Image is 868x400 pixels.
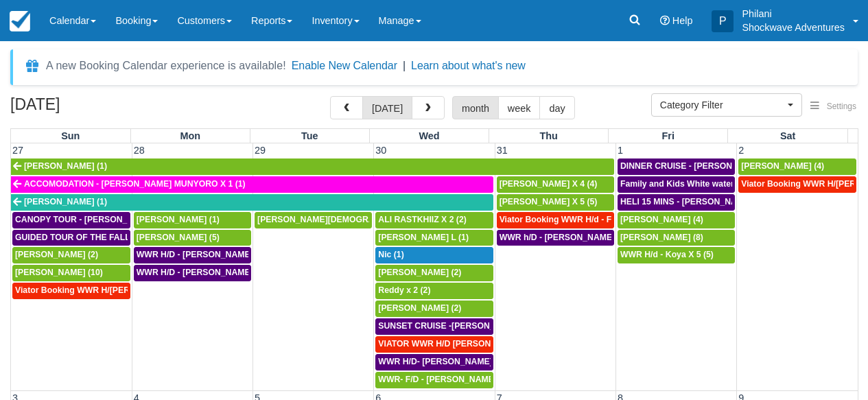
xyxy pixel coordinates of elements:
[375,354,493,370] a: WWR H/D- [PERSON_NAME] X2 (2)
[500,215,685,224] span: Viator Booking WWR H/d - Froger Julien X1 (1)
[378,357,517,366] span: WWR H/D- [PERSON_NAME] X2 (2)
[498,96,541,119] button: week
[737,145,745,156] span: 2
[539,130,557,141] span: Thu
[15,268,103,277] span: [PERSON_NAME] (10)
[15,233,241,242] span: GUIDED TOUR OF THE FALLS - [PERSON_NAME] X 5 (5)
[134,230,251,246] a: [PERSON_NAME] (5)
[375,372,493,388] a: WWR- F/D - [PERSON_NAME] X1 (1)
[827,102,856,111] span: Settings
[46,58,286,74] div: A new Booking Calendar experience is available!
[742,21,845,34] p: Shockwave Adventures
[618,247,735,263] a: WWR H/d - Koya X 5 (5)
[539,96,574,119] button: day
[134,247,251,263] a: WWR H/D - [PERSON_NAME] X1 (1)
[620,161,790,171] span: DINNER CRUISE - [PERSON_NAME] X4 (4)
[378,268,461,277] span: [PERSON_NAME] (2)
[10,96,184,121] h2: [DATE]
[378,250,403,259] span: Nic (1)
[378,339,542,349] span: VIATOR WWR H/D [PERSON_NAME] 4 (4)
[137,268,279,277] span: WWR H/D - [PERSON_NAME] X5 (5)
[292,59,397,73] button: Enable New Calendar
[497,230,614,246] a: WWR h/D - [PERSON_NAME] X2 (2)
[618,212,735,228] a: [PERSON_NAME] (4)
[255,212,372,228] a: [PERSON_NAME][DEMOGRAPHIC_DATA] (6)
[15,250,98,259] span: [PERSON_NAME] (2)
[618,194,735,211] a: HELI 15 MINS - [PERSON_NAME] X4 (4)
[802,97,865,117] button: Settings
[301,130,318,141] span: Tue
[378,303,461,313] span: [PERSON_NAME] (2)
[712,10,734,32] div: P
[780,130,795,141] span: Sat
[620,233,703,242] span: [PERSON_NAME] (8)
[497,176,614,193] a: [PERSON_NAME] X 4 (4)
[375,212,493,228] a: ALI RASTKHIIZ X 2 (2)
[497,212,614,228] a: Viator Booking WWR H/d - Froger Julien X1 (1)
[616,145,624,156] span: 1
[10,11,30,32] img: checkfront-main-nav-mini-logo.png
[618,176,735,193] a: Family and Kids White water Rafting - [PERSON_NAME] X4 (4)
[11,176,493,193] a: ACCOMODATION - [PERSON_NAME] MUNYORO X 1 (1)
[378,233,469,242] span: [PERSON_NAME] L (1)
[500,197,598,207] span: [PERSON_NAME] X 5 (5)
[11,194,493,211] a: [PERSON_NAME] (1)
[11,145,25,156] span: 27
[738,176,856,193] a: Viator Booking WWR H/[PERSON_NAME] 4 (4)
[12,247,130,263] a: [PERSON_NAME] (2)
[180,130,200,141] span: Mon
[500,233,640,242] span: WWR h/D - [PERSON_NAME] X2 (2)
[378,285,430,295] span: Reddy x 2 (2)
[742,7,845,21] p: Philani
[24,197,107,207] span: [PERSON_NAME] (1)
[378,215,466,224] span: ALI RASTKHIIZ X 2 (2)
[137,233,220,242] span: [PERSON_NAME] (5)
[375,283,493,299] a: Reddy x 2 (2)
[672,15,693,26] span: Help
[257,215,436,224] span: [PERSON_NAME][DEMOGRAPHIC_DATA] (6)
[738,158,856,175] a: [PERSON_NAME] (4)
[411,60,526,71] a: Learn about what's new
[134,265,251,281] a: WWR H/D - [PERSON_NAME] X5 (5)
[61,130,80,141] span: Sun
[12,283,130,299] a: Viator Booking WWR H/[PERSON_NAME] [PERSON_NAME][GEOGRAPHIC_DATA] (1)
[375,318,493,335] a: SUNSET CRUISE -[PERSON_NAME] X2 (2)
[375,301,493,317] a: [PERSON_NAME] (2)
[620,250,714,259] span: WWR H/d - Koya X 5 (5)
[660,16,670,25] i: Help
[375,230,493,246] a: [PERSON_NAME] L (1)
[378,375,521,384] span: WWR- F/D - [PERSON_NAME] X1 (1)
[620,197,777,207] span: HELI 15 MINS - [PERSON_NAME] X4 (4)
[651,93,802,117] button: Category Filter
[15,285,355,295] span: Viator Booking WWR H/[PERSON_NAME] [PERSON_NAME][GEOGRAPHIC_DATA] (1)
[374,145,388,156] span: 30
[12,212,130,228] a: CANOPY TOUR - [PERSON_NAME] X5 (5)
[132,145,146,156] span: 28
[495,145,509,156] span: 31
[419,130,439,141] span: Wed
[375,336,493,353] a: VIATOR WWR H/D [PERSON_NAME] 4 (4)
[741,161,824,171] span: [PERSON_NAME] (4)
[500,179,598,189] span: [PERSON_NAME] X 4 (4)
[12,265,130,281] a: [PERSON_NAME] (10)
[452,96,499,119] button: month
[618,158,735,175] a: DINNER CRUISE - [PERSON_NAME] X4 (4)
[362,96,412,119] button: [DATE]
[662,130,675,141] span: Fri
[618,230,735,246] a: [PERSON_NAME] (8)
[378,321,547,331] span: SUNSET CRUISE -[PERSON_NAME] X2 (2)
[375,247,493,263] a: Nic (1)
[137,250,279,259] span: WWR H/D - [PERSON_NAME] X1 (1)
[15,215,180,224] span: CANOPY TOUR - [PERSON_NAME] X5 (5)
[24,161,107,171] span: [PERSON_NAME] (1)
[24,179,246,189] span: ACCOMODATION - [PERSON_NAME] MUNYORO X 1 (1)
[375,265,493,281] a: [PERSON_NAME] (2)
[11,158,614,175] a: [PERSON_NAME] (1)
[253,145,267,156] span: 29
[134,212,251,228] a: [PERSON_NAME] (1)
[497,194,614,211] a: [PERSON_NAME] X 5 (5)
[403,60,406,71] span: |
[137,215,220,224] span: [PERSON_NAME] (1)
[620,215,703,224] span: [PERSON_NAME] (4)
[12,230,130,246] a: GUIDED TOUR OF THE FALLS - [PERSON_NAME] X 5 (5)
